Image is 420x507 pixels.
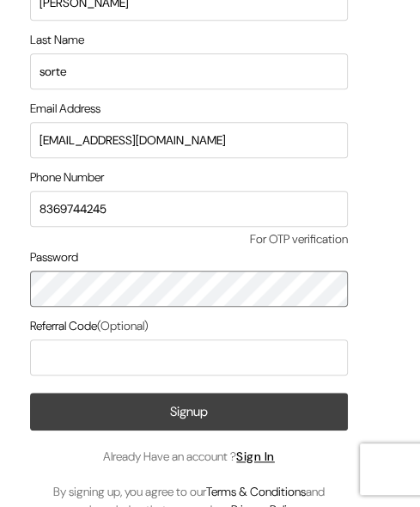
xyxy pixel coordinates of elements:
[30,317,149,335] label: Referral Code
[30,248,78,266] label: Password
[30,100,100,118] label: Email Address
[103,448,275,466] span: Already Have an account ?
[206,484,306,499] a: Terms & Conditions
[30,393,348,431] button: Signup
[236,449,275,464] a: Sign In
[30,230,348,248] span: For OTP verification
[30,168,104,186] label: Phone Number
[97,318,149,333] span: (Optional)
[30,31,84,49] label: Last Name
